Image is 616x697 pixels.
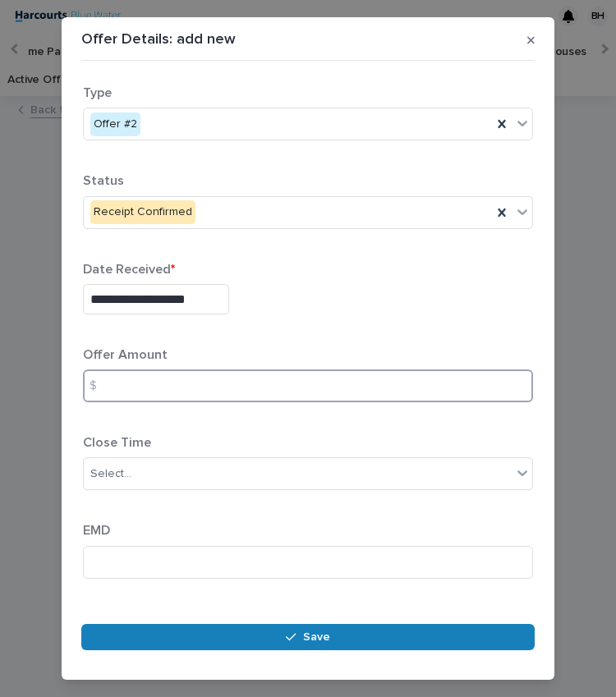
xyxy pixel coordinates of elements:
span: EMD [83,524,110,537]
button: Save [81,624,535,650]
span: Status [83,174,124,187]
span: Close Time [83,436,151,449]
span: Type [83,86,112,99]
span: Save [303,626,330,649]
span: Offer Amount [83,348,168,361]
div: Offer #2 [90,112,140,136]
div: Select... [90,465,131,483]
p: Offer Details: add new [81,31,236,49]
div: Receipt Confirmed [90,200,195,224]
span: Date Received [83,263,175,276]
div: $ [83,369,116,402]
